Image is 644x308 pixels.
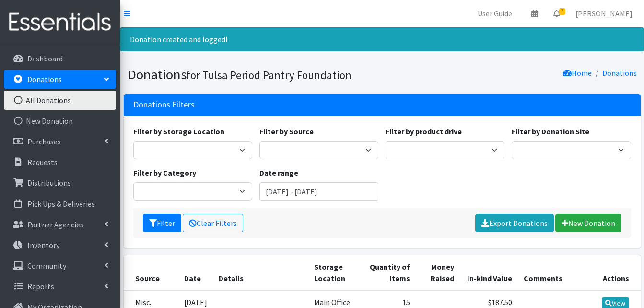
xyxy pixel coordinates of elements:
[133,100,195,110] h3: Donations Filters
[27,54,63,63] p: Dashboard
[568,4,640,23] a: [PERSON_NAME]
[4,91,116,110] a: All Donations
[4,111,116,130] a: New Donation
[178,255,213,290] th: Date
[4,256,116,275] a: Community
[133,167,196,178] label: Filter by Category
[475,214,554,232] a: Export Donations
[4,194,116,213] a: Pick Ups & Deliveries
[4,173,116,192] a: Distributions
[4,236,116,255] a: Inventory
[546,4,568,23] a: 7
[559,8,565,15] span: 7
[213,255,308,290] th: Details
[124,255,178,290] th: Source
[386,126,462,137] label: Filter by product drive
[308,255,362,290] th: Storage Location
[27,282,54,291] p: Reports
[183,214,243,232] a: Clear Filters
[27,199,95,209] p: Pick Ups & Deliveries
[143,214,181,232] button: Filter
[518,255,586,290] th: Comments
[27,261,66,271] p: Community
[259,126,314,137] label: Filter by Source
[187,68,351,82] small: for Tulsa Period Pantry Foundation
[4,215,116,234] a: Partner Agencies
[128,66,379,83] h1: Donations
[4,70,116,89] a: Donations
[362,255,416,290] th: Quantity of Items
[586,255,641,290] th: Actions
[4,153,116,172] a: Requests
[120,27,644,51] div: Donation created and logged!
[602,68,637,78] a: Donations
[4,6,116,38] img: HumanEssentials
[4,49,116,68] a: Dashboard
[27,220,83,229] p: Partner Agencies
[460,255,518,290] th: In-kind Value
[470,4,520,23] a: User Guide
[27,240,59,250] p: Inventory
[133,126,224,137] label: Filter by Storage Location
[416,255,460,290] th: Money Raised
[512,126,589,137] label: Filter by Donation Site
[555,214,621,232] a: New Donation
[27,178,71,188] p: Distributions
[259,167,298,178] label: Date range
[27,74,62,84] p: Donations
[563,68,592,78] a: Home
[4,277,116,296] a: Reports
[4,132,116,151] a: Purchases
[27,157,58,167] p: Requests
[259,182,378,201] input: January 1, 2011 - December 31, 2011
[27,137,61,146] p: Purchases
